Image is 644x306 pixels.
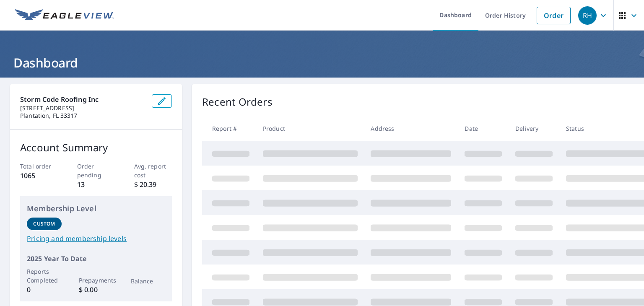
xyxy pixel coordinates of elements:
p: Account Summary [20,140,172,155]
a: Order [537,7,571,24]
img: EV Logo [15,9,114,22]
h1: Dashboard [10,54,634,71]
p: 1065 [20,171,58,181]
p: Prepayments [79,276,114,285]
th: Address [364,116,458,141]
th: Report # [202,116,256,141]
p: Membership Level [27,203,165,214]
p: Order pending [77,162,115,179]
th: Delivery [509,116,559,141]
p: 2025 Year To Date [27,254,165,264]
p: Reports Completed [27,267,62,285]
p: Total order [20,162,58,171]
p: 0 [27,285,62,295]
p: [STREET_ADDRESS] [20,104,145,112]
p: Recent Orders [202,94,273,109]
p: $ 20.39 [134,179,172,189]
p: 13 [77,179,115,189]
a: Pricing and membership levels [27,233,165,244]
p: Avg. report cost [134,162,172,179]
p: Custom [33,220,55,228]
th: Date [458,116,509,141]
div: RH [578,6,597,25]
p: Storm Code Roofing Inc [20,94,145,104]
p: $ 0.00 [79,285,114,295]
p: Plantation, FL 33317 [20,112,145,119]
th: Product [256,116,364,141]
p: Balance [131,277,166,285]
